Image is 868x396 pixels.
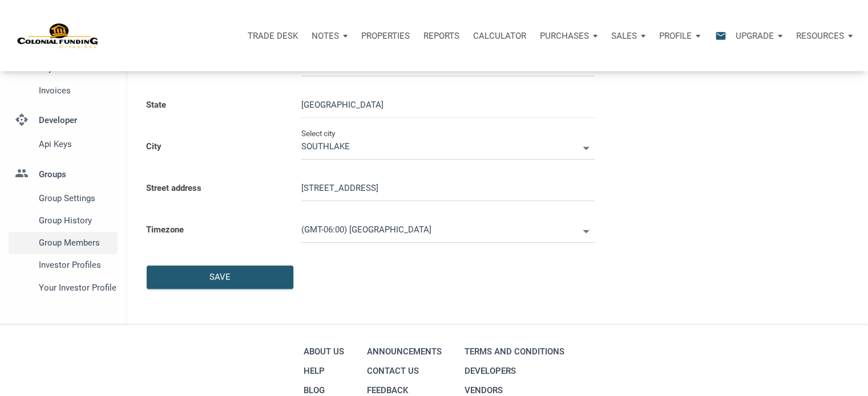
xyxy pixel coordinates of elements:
a: Group Members [9,232,118,254]
a: Your Investor Profile [9,276,118,299]
a: About Us [301,342,347,361]
p: Properties [361,31,410,41]
a: Terms and conditions [462,342,567,361]
label: Timezone [138,210,293,251]
input: Select state [301,92,595,118]
button: Sales [604,19,652,53]
input: Street address [301,175,595,201]
p: Trade Desk [248,31,298,41]
span: Invoices [39,84,113,97]
span: Investor Profiles [39,258,113,272]
span: Api keys [39,137,113,151]
a: Contact Us [364,361,445,381]
label: Street address [138,168,293,210]
a: Api keys [9,133,118,156]
a: Group History [9,209,118,231]
a: Help [301,361,347,381]
a: Investor Profiles [9,254,118,276]
p: Reports [423,31,459,41]
div: Save [209,271,231,284]
button: Trade Desk [241,19,305,53]
span: Group Settings [39,191,113,205]
button: Reports [417,19,466,53]
button: Save [147,266,293,289]
a: Invoices [9,79,118,101]
p: Purchases [540,31,589,41]
label: State [138,85,293,126]
a: Calculator [466,19,533,53]
span: Group History [39,214,113,227]
a: Developers [462,361,567,381]
p: Resources [796,31,844,41]
button: Purchases [533,19,604,53]
p: Upgrade [736,31,774,41]
label: City [138,126,293,168]
i: email [714,29,728,42]
img: NoteUnlimited [17,22,99,50]
a: Group Settings [9,187,118,209]
span: Group Members [39,236,113,250]
label: Select city [301,126,336,140]
p: Sales [611,31,637,41]
button: Notes [305,19,354,53]
button: email [706,19,729,53]
p: Calculator [473,31,526,41]
button: Profile [652,19,707,53]
p: Profile [659,31,692,41]
span: Your Investor Profile [39,281,113,295]
button: Resources [789,19,859,53]
button: Upgrade [729,19,789,53]
p: Notes [312,31,339,41]
a: Announcements [364,342,445,361]
a: Properties [354,19,417,53]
